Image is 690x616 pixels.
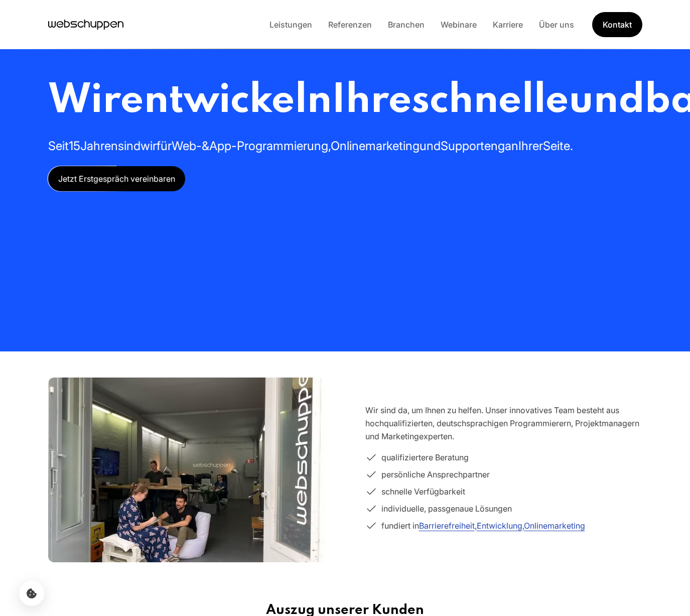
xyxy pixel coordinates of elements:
a: Jetzt Erstgespräch vereinbaren [48,166,185,191]
span: entwickeln [120,81,332,121]
img: Team im webschuppen-Büro in Hamburg [48,351,325,589]
span: und [420,139,441,153]
a: Barrierefreiheit [419,521,475,531]
span: Wir [48,81,120,121]
span: fundiert in , , [381,519,585,532]
a: Über uns [531,20,582,30]
span: App-Programmierung, [209,139,331,153]
span: Ihrer [518,139,543,153]
span: wir [141,139,157,153]
a: Karriere [485,20,531,30]
span: sind [118,139,141,153]
span: individuelle, passgenaue Lösungen [381,502,512,515]
span: Ihre [332,81,411,121]
span: eng [484,139,505,153]
span: & [202,139,209,153]
span: Support [441,139,484,153]
p: Wir sind da, um Ihnen zu helfen. Unser innovatives Team besteht aus hochqualifizierten, deutschsp... [365,404,642,443]
a: Hauptseite besuchen [48,17,123,32]
span: persönliche Ansprechpartner [381,468,490,481]
a: Leistungen [261,20,320,30]
button: Cookie-Einstellungen öffnen [19,581,44,606]
a: Branchen [380,20,433,30]
span: 15 [69,139,80,153]
span: an [505,139,518,153]
span: und [569,81,644,121]
a: Entwicklung [477,521,522,531]
span: Web- [172,139,202,153]
span: für [157,139,172,153]
a: Referenzen [320,20,380,30]
span: schnelle Verfügbarkeit [381,485,465,498]
span: Seite. [543,139,573,153]
a: Get Started [592,12,642,37]
span: Seit [48,139,69,153]
a: Onlinemarketing [524,521,585,531]
span: schnelle [411,81,569,121]
span: Jahren [80,139,118,153]
span: qualifiziertere Beratung [381,451,469,464]
a: Webinare [433,20,485,30]
span: Onlinemarketing [331,139,420,153]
